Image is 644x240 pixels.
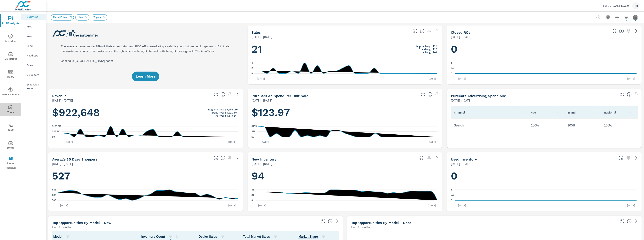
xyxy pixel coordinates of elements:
a: See more details in report [334,218,340,224]
text: $173.6K [52,125,61,128]
span: Tier2 [1,123,20,132]
text: 0 [251,199,253,202]
h5: Sales [251,30,261,34]
span: Reset Filters [51,16,70,19]
p: [DATE] - [DATE] [251,98,272,103]
p: 108 [433,51,437,54]
p: Last 6 months [52,225,71,230]
h5: Revenue [52,94,66,98]
p: 127 [433,44,437,48]
a: See more details in report [434,155,440,161]
span: Market Share [298,234,327,239]
div: My Report [21,72,46,78]
p: [DATE] - [DATE] [451,161,472,166]
h5: Closed ROs [451,30,470,34]
p: Overview [27,15,43,19]
span: Find the biggest opportunities within your model lineup by seeing how each model is selling in yo... [328,219,333,224]
div: Overview [21,14,46,20]
div: PIPA [21,24,46,29]
span: Model [53,234,72,239]
button: Make Fullscreen [418,155,425,161]
p: [DATE] - [DATE] [251,161,272,166]
p: [DATE] [455,203,469,207]
div: Reset Filters [51,14,74,20]
div: Toyota [91,14,107,20]
span: Select a preset date range to save this widget [227,91,233,97]
p: Brand [568,110,589,114]
p: National [604,110,625,114]
td: Search [451,121,528,130]
h1: 0 [451,169,638,183]
span: A rolling 30 day total of daily Shoppers on the dealership website, averaged over the selected da... [221,155,225,160]
span: Tools [1,105,20,115]
text: $86.8K [52,130,60,133]
text: 21 [251,194,254,196]
text: 0 [451,199,452,202]
p: Brand Avg: [212,111,224,114]
p: [PERSON_NAME] Toyota [601,4,629,8]
td: 100% [601,121,638,130]
a: See more details in report [633,218,639,224]
h1: 0 [451,43,638,56]
button: Make Fullscreen [213,155,219,161]
span: PURE Identity [1,87,20,97]
text: 2 [251,67,253,70]
h5: Top Opportunities by Model - Used [351,221,411,225]
span: Find the biggest opportunities within your model lineup by seeing how each model is selling in yo... [627,219,632,224]
div: nav menu [0,12,21,172]
p: [DATE] [57,203,71,207]
p: $5,166,136 [225,108,238,111]
text: $0 [52,136,55,138]
a: See more details in report [234,155,241,161]
p: [DATE] - [DATE] [52,161,73,166]
p: [DATE] [624,77,638,80]
text: 505 [52,199,56,202]
text: 41 [251,188,254,191]
p: Regional Avg: [208,108,224,111]
span: Total sales revenue over the selected date range. [Source: This data is sourced from the dealer’s... [221,92,225,97]
div: Used [21,43,46,49]
h5: Used Inventory [451,157,477,161]
span: Select a preset date range to save this widget [426,28,432,34]
p: All Avg: [423,51,431,54]
p: [DATE] [254,77,268,80]
p: Channel [454,110,516,114]
p: [DATE] - [DATE] [52,98,73,103]
span: Inventory Count [141,234,179,239]
button: Make Fullscreen [619,218,625,224]
h1: 527 [52,169,239,183]
td: 100% [564,121,601,130]
h1: 94 [251,169,438,183]
button: "Export Report to PDF" [604,14,612,21]
p: My Report [27,73,43,77]
span: Learn More [136,75,155,78]
p: You [531,110,552,114]
text: 1 [451,61,452,64]
p: [DATE] [226,203,239,207]
button: Make Fullscreen [420,91,426,97]
h5: New Inventory [251,157,277,161]
span: Select a preset date range to save this widget [625,155,632,161]
span: This table looks at how you compare to the amount of budget you spend per channel as opposed to y... [627,92,632,97]
span: PURE Insights [1,16,20,26]
span: Select a preset date range to save this widget [227,155,233,161]
p: Regional Avg: [416,44,431,48]
button: Make Fullscreen [618,155,624,161]
text: $78 [251,130,255,133]
a: See more details in report [633,155,639,161]
div: DM [632,2,639,9]
text: 548 [52,188,56,191]
button: Learn More [132,72,159,81]
h5: PureCars Ad Spend Per Unit Sold [251,94,308,98]
text: 0 [251,72,253,75]
text: 1 [451,188,452,191]
text: 4 [251,61,253,64]
button: Apply Filters [622,14,630,21]
button: Make Fullscreen [213,91,219,97]
span: Number of vehicles sold by the dealership over the selected date range. [Source: This data is sou... [420,29,425,33]
a: See more details in report [234,91,241,97]
p: [DATE] [226,140,239,144]
span: Select a preset date range to save this widget [426,155,432,161]
td: 100% [528,121,564,130]
p: [DATE] [62,140,76,144]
